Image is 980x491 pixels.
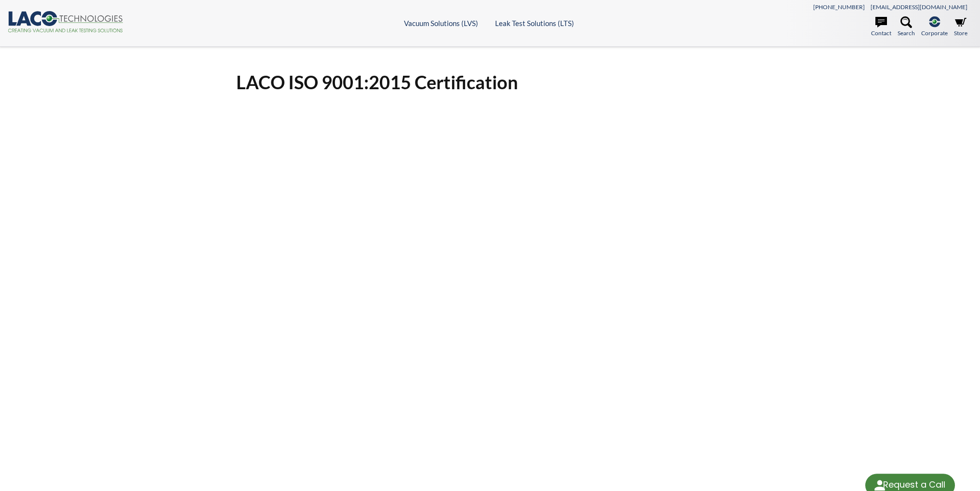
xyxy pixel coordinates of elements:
[921,28,948,38] span: Corporate
[871,3,967,11] a: [EMAIL_ADDRESS][DOMAIN_NAME]
[871,16,891,38] a: Contact
[404,19,478,27] a: Vacuum Solutions (LVS)
[954,16,967,38] a: Store
[813,3,865,11] a: [PHONE_NUMBER]
[495,19,574,27] a: Leak Test Solutions (LTS)
[236,70,744,94] h1: LACO ISO 9001:2015 Certification
[898,16,915,38] a: Search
